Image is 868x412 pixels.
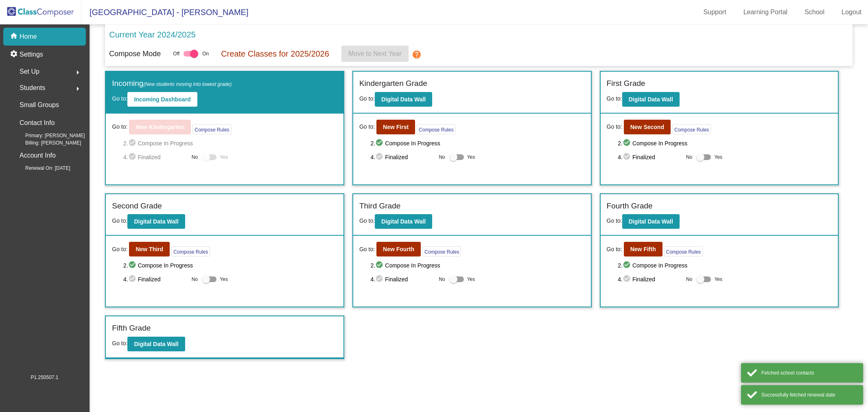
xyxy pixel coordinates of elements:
[618,152,682,162] span: 4. Finalized
[20,82,45,94] span: Students
[73,68,83,77] mat-icon: arrow_right
[127,337,185,351] button: Digital Data Wall
[835,6,868,19] a: Logout
[624,120,671,134] button: New Second
[127,92,197,107] button: Incoming Dashboard
[128,274,138,284] mat-icon: check_circle
[607,78,645,90] label: First Grade
[20,32,37,42] p: Home
[359,245,375,254] span: Go to:
[123,152,188,162] span: 4. Finalized
[371,138,585,148] span: 2. Compose In Progress
[618,274,682,284] span: 4. Finalized
[737,6,794,19] a: Learning Portal
[20,50,43,59] p: Settings
[112,123,127,131] span: Go to:
[623,152,632,162] mat-icon: check_circle
[112,78,232,90] label: Incoming
[12,132,85,139] span: Primary: [PERSON_NAME]
[623,274,632,284] mat-icon: check_circle
[112,340,127,346] span: Go to:
[672,124,711,134] button: Compose Rules
[112,217,127,224] span: Go to:
[359,217,375,224] span: Go to:
[618,261,832,270] span: 2. Compose In Progress
[622,92,680,107] button: Digital Data Wall
[192,124,231,134] button: Compose Rules
[112,245,127,254] span: Go to:
[375,274,385,284] mat-icon: check_circle
[798,6,831,19] a: School
[20,117,55,129] p: Contact Info
[375,138,385,148] mat-icon: check_circle
[624,242,662,256] button: New Fifth
[112,322,151,334] label: Fifth Grade
[686,153,692,161] span: No
[417,124,455,134] button: Compose Rules
[371,152,435,162] span: 4. Finalized
[129,242,170,256] button: New Third
[109,48,161,59] p: Compose Mode
[371,274,435,284] span: 4. Finalized
[761,369,857,377] div: Fetched school contacts
[10,50,20,59] mat-icon: settings
[376,242,421,256] button: New Fourth
[359,78,427,90] label: Kindergarten Grade
[10,32,20,42] mat-icon: home
[134,341,178,347] b: Digital Data Wall
[686,276,692,283] span: No
[173,50,179,57] span: Off
[630,246,656,252] b: New Fifth
[467,152,475,162] span: Yes
[73,84,83,94] mat-icon: arrow_right
[123,261,337,270] span: 2. Compose In Progress
[381,96,426,103] b: Digital Data Wall
[12,139,81,147] span: Billing: [PERSON_NAME]
[607,217,622,224] span: Go to:
[112,200,162,212] label: Second Grade
[467,274,475,284] span: Yes
[20,150,56,161] p: Account Info
[422,246,461,256] button: Compose Rules
[128,152,138,162] mat-icon: check_circle
[143,81,232,87] span: (New students moving into lowest grade)
[375,214,432,229] button: Digital Data Wall
[607,245,622,254] span: Go to:
[128,138,138,148] mat-icon: check_circle
[123,138,337,148] span: 2. Compose In Progress
[20,99,59,111] p: Small Groups
[136,124,184,130] b: New Kindergarten
[630,124,664,130] b: New Second
[376,120,415,134] button: New First
[192,276,198,283] span: No
[439,276,445,283] span: No
[607,123,622,131] span: Go to:
[20,66,39,77] span: Set Up
[623,261,632,270] mat-icon: check_circle
[81,6,248,19] span: [GEOGRAPHIC_DATA] - [PERSON_NAME]
[622,214,680,229] button: Digital Data Wall
[171,246,210,256] button: Compose Rules
[134,96,190,103] b: Incoming Dashboard
[129,120,191,134] button: New Kindergarten
[112,95,127,102] span: Go to:
[134,218,178,225] b: Digital Data Wall
[761,391,857,399] div: Successfully fetched renewal date
[348,50,402,57] span: Move to Next Year
[359,95,375,102] span: Go to:
[220,152,228,162] span: Yes
[381,218,426,225] b: Digital Data Wall
[383,246,414,252] b: New Fourth
[375,92,432,107] button: Digital Data Wall
[623,138,632,148] mat-icon: check_circle
[714,274,722,284] span: Yes
[359,123,375,131] span: Go to:
[371,261,585,270] span: 2. Compose In Progress
[128,261,138,270] mat-icon: check_circle
[109,28,195,41] p: Current Year 2024/2025
[375,261,385,270] mat-icon: check_circle
[12,164,70,172] span: Renewal On: [DATE]
[629,218,673,225] b: Digital Data Wall
[127,214,185,229] button: Digital Data Wall
[664,246,703,256] button: Compose Rules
